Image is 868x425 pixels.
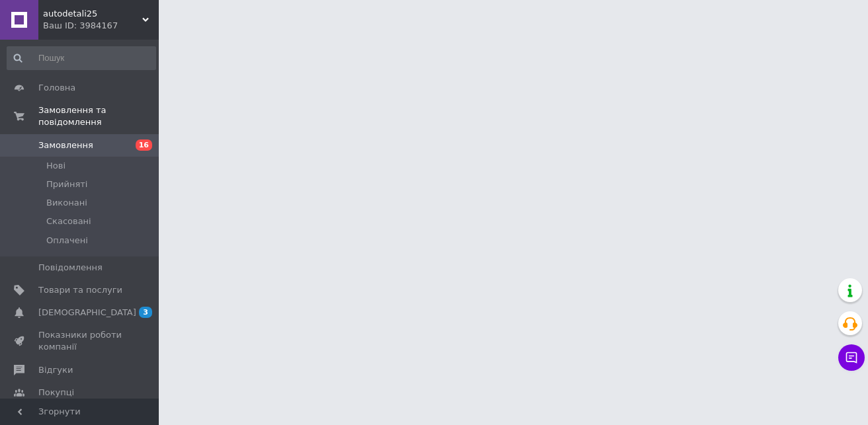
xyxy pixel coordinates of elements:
span: Нові [46,160,65,172]
span: Виконані [46,197,87,209]
span: Оплачені [46,235,88,247]
span: Прийняті [46,178,87,190]
span: Відгуки [38,364,73,376]
span: Товари та послуги [38,284,122,296]
span: [DEMOGRAPHIC_DATA] [38,307,136,319]
span: 3 [139,307,152,318]
span: Скасовані [46,215,91,227]
span: Покупці [38,387,74,399]
span: Замовлення [38,139,93,151]
span: 16 [136,139,152,151]
input: Пошук [7,46,156,70]
div: Ваш ID: 3984167 [43,20,159,32]
span: autodetali25 [43,8,142,20]
span: Показники роботи компанії [38,329,122,353]
span: Повідомлення [38,262,103,274]
button: Чат з покупцем [838,344,865,371]
span: Головна [38,82,75,94]
span: Замовлення та повідомлення [38,104,159,128]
